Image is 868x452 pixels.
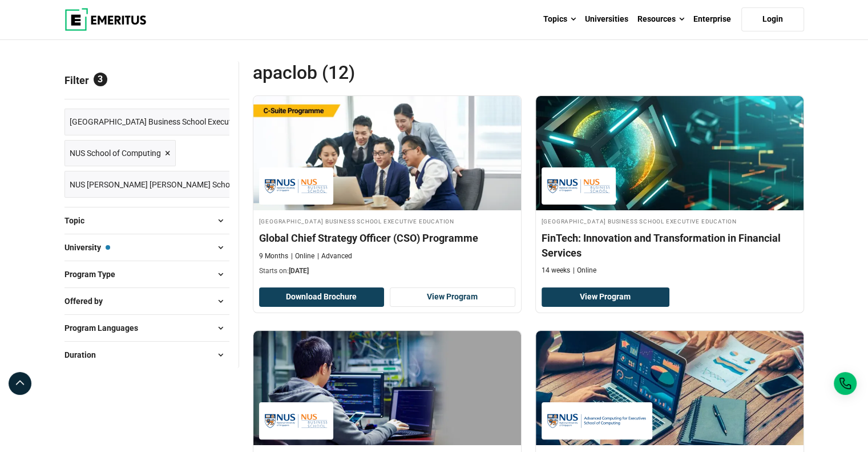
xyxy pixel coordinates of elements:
[253,331,521,445] img: Python For Analytics | Online Data Science and Analytics Course
[390,287,515,307] a: View Program
[64,140,176,167] a: NUS School of Computing ×
[542,266,570,275] p: 14 weeks
[64,109,294,135] a: [GEOGRAPHIC_DATA] Business School Executive Education ×
[64,212,229,229] button: Topic
[64,319,229,337] button: Program Languages
[165,145,171,162] span: ×
[259,266,515,276] p: Starts on:
[194,74,229,89] a: Reset all
[265,408,328,434] img: National University of Singapore Business School Executive Education
[70,178,278,191] span: NUS [PERSON_NAME] [PERSON_NAME] School of Medicine
[64,268,124,281] span: Program Type
[536,96,804,281] a: Finance Course by National University of Singapore Business School Executive Education - National...
[542,216,798,226] h4: [GEOGRAPHIC_DATA] Business School Executive Education
[259,287,385,307] button: Download Brochure
[536,331,804,445] img: Analytics: From Data to Insights | Online Data Science and Analytics Course
[291,251,314,261] p: Online
[64,214,94,227] span: Topic
[265,173,328,199] img: National University of Singapore Business School Executive Education
[94,73,107,86] span: 3
[64,293,229,310] button: Offered by
[64,241,110,254] span: University
[253,61,528,84] span: APACLOB (12)
[64,61,229,99] p: Filter
[64,171,293,198] a: NUS [PERSON_NAME] [PERSON_NAME] School of Medicine ×
[64,322,147,334] span: Program Languages
[64,346,229,363] button: Duration
[64,295,112,307] span: Offered by
[259,251,288,261] p: 9 Months
[547,173,610,199] img: National University of Singapore Business School Executive Education
[64,239,229,256] button: University
[64,266,229,283] button: Program Type
[253,96,521,282] a: Leadership Course by National University of Singapore Business School Executive Education - Septe...
[289,267,309,275] span: [DATE]
[536,96,804,210] img: FinTech: Innovation and Transformation in Financial Services | Online Finance Course
[253,96,521,210] img: Global Chief Strategy Officer (CSO) Programme | Online Leadership Course
[542,287,670,307] a: View Program
[70,115,279,128] span: [GEOGRAPHIC_DATA] Business School Executive Education
[259,231,515,245] h4: Global Chief Strategy Officer (CSO) Programme
[70,147,161,159] span: NUS School of Computing
[64,349,105,361] span: Duration
[741,7,804,31] a: Login
[547,408,647,434] img: NUS School of Computing
[542,231,798,259] h4: FinTech: Innovation and Transformation in Financial Services
[259,216,515,226] h4: [GEOGRAPHIC_DATA] Business School Executive Education
[317,251,352,261] p: Advanced
[573,266,596,275] p: Online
